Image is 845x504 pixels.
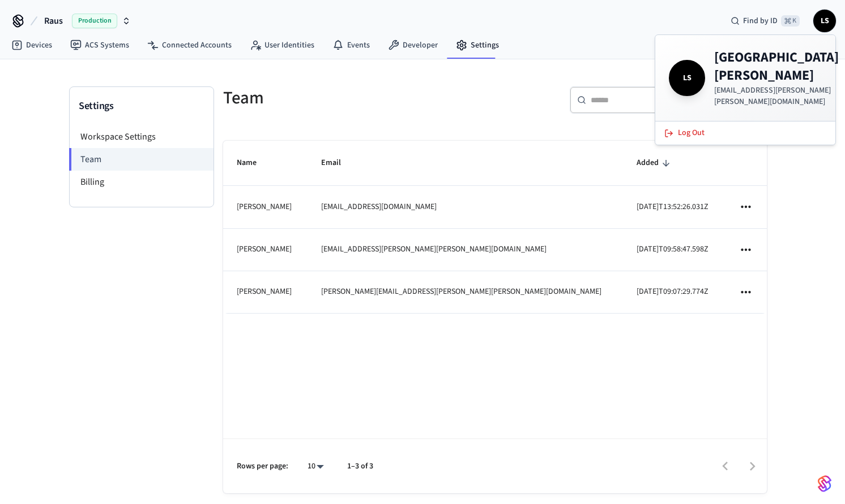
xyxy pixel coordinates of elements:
[72,14,117,28] span: Production
[61,35,138,55] a: ACS Systems
[321,154,356,172] span: Email
[223,229,308,271] td: [PERSON_NAME]
[814,11,835,31] span: LS
[223,271,308,314] td: [PERSON_NAME]
[714,49,839,85] h4: [GEOGRAPHIC_DATA] [PERSON_NAME]
[79,98,204,114] h3: Settings
[223,86,488,110] h5: Team
[658,124,833,142] button: Log Out
[308,271,623,314] td: [PERSON_NAME][EMAIL_ADDRESS][PERSON_NAME][PERSON_NAME][DOMAIN_NAME]
[722,11,809,31] div: Find by ID⌘ K
[623,271,725,314] td: [DATE]T09:07:29.774Z
[223,141,767,314] table: sticky table
[302,458,329,475] div: 10
[237,154,271,172] span: Name
[818,475,831,493] img: SeamLogoGradient.69752ec5.svg
[637,154,673,172] span: Added
[671,62,703,94] span: LS
[308,186,623,228] td: [EMAIL_ADDRESS][DOMAIN_NAME]
[69,148,214,171] li: Team
[379,35,447,55] a: Developer
[44,14,63,28] span: Raus
[308,229,623,271] td: [EMAIL_ADDRESS][PERSON_NAME][PERSON_NAME][DOMAIN_NAME]
[781,15,800,27] span: ⌘ K
[70,171,214,193] li: Billing
[347,460,373,472] p: 1–3 of 3
[241,35,323,55] a: User Identities
[623,186,725,228] td: [DATE]T13:52:26.031Z
[714,85,839,107] p: [EMAIL_ADDRESS][PERSON_NAME][PERSON_NAME][DOMAIN_NAME]
[237,460,288,472] p: Rows per page:
[743,15,778,27] span: Find by ID
[623,229,725,271] td: [DATE]T09:58:47.598Z
[2,35,61,55] a: Devices
[138,35,241,55] a: Connected Accounts
[447,35,508,55] a: Settings
[813,10,836,32] button: LS
[323,35,379,55] a: Events
[223,186,308,228] td: [PERSON_NAME]
[70,125,214,148] li: Workspace Settings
